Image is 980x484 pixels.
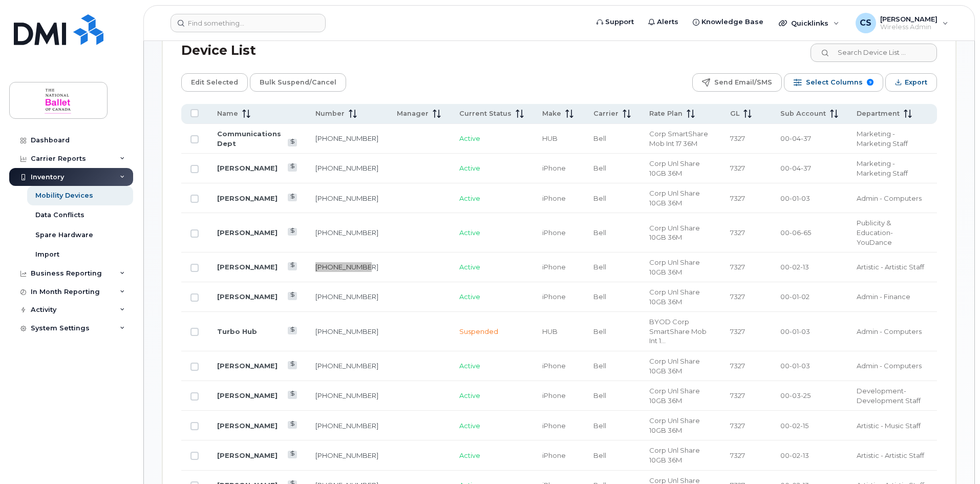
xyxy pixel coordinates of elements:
[542,109,561,118] span: Make
[857,219,893,246] span: Publicity & Education-YouDance
[315,194,378,202] a: [PHONE_NUMBER]
[288,327,297,334] a: View Last Bill
[542,194,566,202] span: iPhone
[857,422,921,430] span: Artistic - Music Staff
[459,292,480,301] span: Active
[589,12,641,32] a: Support
[459,391,480,399] span: Active
[730,362,745,370] span: 7327
[260,75,336,90] span: Bulk Suspend/Cancel
[315,263,378,271] a: [PHONE_NUMBER]
[593,362,606,370] span: Bell
[542,362,566,370] span: iPhone
[730,292,745,301] span: 7327
[459,109,512,118] span: Current Status
[649,288,700,306] span: Corp Unl Share 10GB 36M
[459,451,480,459] span: Active
[780,327,810,335] span: 00-01-03
[459,422,480,430] span: Active
[857,451,924,459] span: Artistic - Artistic Staff
[217,391,278,399] a: [PERSON_NAME]
[780,292,809,301] span: 00-01-02
[542,292,566,301] span: iPhone
[730,451,745,459] span: 7327
[593,263,606,271] span: Bell
[217,164,278,172] a: [PERSON_NAME]
[857,130,908,148] span: Marketing - Marketing Staff
[459,194,480,202] span: Active
[780,451,809,459] span: 00-02-13
[811,44,937,62] input: Search Device List ...
[217,327,257,335] a: Turbo Hub
[542,228,566,237] span: iPhone
[649,258,700,276] span: Corp Unl Share 10GB 36M
[780,263,809,271] span: 00-02-13
[315,451,378,459] a: [PHONE_NUMBER]
[315,109,345,118] span: Number
[459,228,480,237] span: Active
[686,12,771,32] a: Knowledge Base
[459,362,480,370] span: Active
[730,391,745,399] span: 7327
[315,362,378,370] a: [PHONE_NUMBER]
[315,327,378,335] a: [PHONE_NUMBER]
[867,79,874,86] span: 9
[315,422,378,430] a: [PHONE_NUMBER]
[857,387,921,405] span: Development-Development Staff
[730,422,745,430] span: 7327
[315,164,378,172] a: [PHONE_NUMBER]
[730,109,739,118] span: GL
[593,451,606,459] span: Bell
[593,327,606,335] span: Bell
[288,262,297,270] a: View Last Bill
[657,17,678,27] span: Alerts
[181,37,256,64] div: Device List
[217,228,278,237] a: [PERSON_NAME]
[542,451,566,459] span: iPhone
[649,357,700,375] span: Corp Unl Share 10GB 36M
[459,327,498,335] span: Suspended
[288,139,297,146] a: View Last Bill
[605,17,634,27] span: Support
[780,194,810,202] span: 00-01-03
[459,134,480,142] span: Active
[780,362,810,370] span: 00-01-03
[181,73,248,92] button: Edit Selected
[780,109,826,118] span: Sub Account
[857,362,922,370] span: Admin - Computers
[780,228,811,237] span: 00-06-65
[649,416,700,434] span: Corp Unl Share 10GB 36M
[542,164,566,172] span: iPhone
[593,194,606,202] span: Bell
[857,327,922,335] span: Admin - Computers
[288,391,297,398] a: View Last Bill
[217,194,278,202] a: [PERSON_NAME]
[288,163,297,171] a: View Last Bill
[593,134,606,142] span: Bell
[593,164,606,172] span: Bell
[780,164,811,172] span: 00-04-37
[397,109,429,118] span: Manager
[780,134,811,142] span: 00-04-37
[880,15,938,23] span: [PERSON_NAME]
[542,327,558,335] span: HUB
[217,362,278,370] a: [PERSON_NAME]
[593,228,606,237] span: Bell
[860,17,871,29] span: CS
[641,12,686,32] a: Alerts
[288,421,297,429] a: View Last Bill
[730,228,745,237] span: 7327
[806,75,863,90] span: Select Columns
[848,13,955,33] div: Christopher Sonnemann
[315,292,378,301] a: [PHONE_NUMBER]
[593,292,606,301] span: Bell
[857,109,900,118] span: Department
[542,422,566,430] span: iPhone
[730,194,745,202] span: 7327
[217,451,278,459] a: [PERSON_NAME]
[905,75,927,90] span: Export
[649,224,700,242] span: Corp Unl Share 10GB 36M
[772,13,846,33] div: Quicklinks
[217,422,278,430] a: [PERSON_NAME]
[730,327,745,335] span: 7327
